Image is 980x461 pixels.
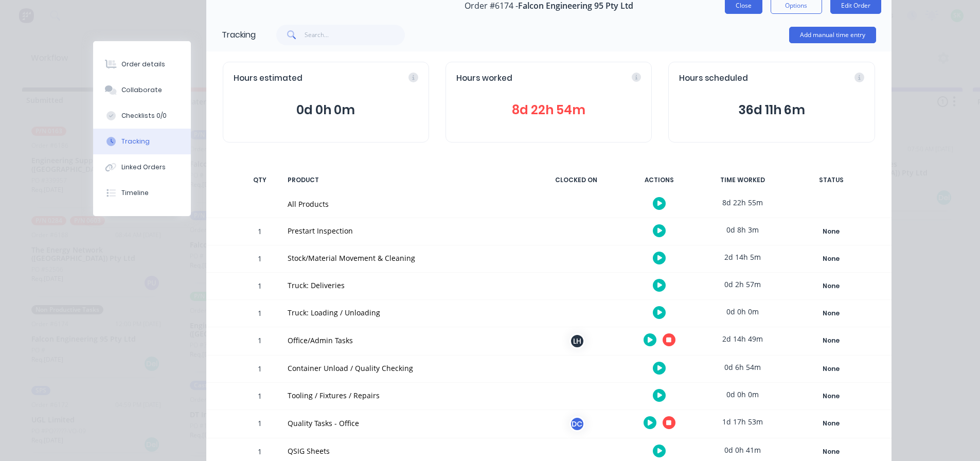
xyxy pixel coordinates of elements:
[794,389,868,403] div: None
[121,163,166,172] div: Linked Orders
[789,27,876,43] button: Add manual time entry
[93,180,191,206] button: Timeline
[794,279,869,293] button: None
[794,279,868,293] div: None
[288,225,525,236] div: Prestart Inspection
[288,335,525,346] div: Office/Admin Tasks
[518,1,633,11] span: Falcon Engineering 95 Pty Ltd
[93,77,191,103] button: Collaborate
[704,273,781,296] div: 0d 2h 57m
[794,389,869,403] button: None
[679,73,748,84] span: Hours scheduled
[288,363,525,374] div: Container Unload / Quality Checking
[704,300,781,323] div: 0d 0h 0m
[121,137,150,146] div: Tracking
[794,362,868,376] div: None
[704,191,781,214] div: 8d 22h 55m
[244,247,275,272] div: 1
[288,280,525,291] div: Truck: Deliveries
[794,252,869,266] button: None
[93,51,191,77] button: Order details
[288,390,525,401] div: Tooling / Fixtures / Repairs
[121,111,167,120] div: Checklists 0/0
[244,384,275,410] div: 1
[794,445,869,459] button: None
[244,274,275,299] div: 1
[456,101,641,119] span: 8d 22h 54m
[288,253,525,263] div: Stock/Material Movement & Cleaning
[538,169,615,191] div: CLOCKED ON
[794,252,868,265] div: None
[288,199,525,209] div: All Products
[244,412,275,438] div: 1
[704,218,781,241] div: 0d 8h 3m
[234,73,302,84] span: Hours estimated
[569,416,585,432] div: DC
[305,25,405,45] input: Search...
[234,101,418,119] span: 0d 0h 0m
[788,169,875,191] div: STATUS
[794,307,868,320] div: None
[569,333,585,349] div: LH
[794,362,869,376] button: None
[704,356,781,379] div: 0d 6h 54m
[288,418,525,429] div: Quality Tasks - Office
[93,129,191,154] button: Tracking
[244,329,275,355] div: 1
[679,101,864,119] span: 36d 11h 6m
[281,169,531,191] div: PRODUCT
[121,85,162,95] div: Collaborate
[794,416,869,431] button: None
[121,60,165,69] div: Order details
[704,245,781,269] div: 2d 14h 5m
[794,445,868,458] div: None
[794,225,868,238] div: None
[621,169,698,191] div: ACTIONS
[288,307,525,318] div: Truck: Loading / Unloading
[794,306,869,321] button: None
[465,1,518,11] span: Order #6174 -
[456,73,512,84] span: Hours worked
[794,224,869,239] button: None
[794,333,869,348] button: None
[288,446,525,456] div: QSIG Sheets
[704,383,781,406] div: 0d 0h 0m
[794,417,868,430] div: None
[794,334,868,347] div: None
[222,29,256,41] div: Tracking
[93,154,191,180] button: Linked Orders
[121,188,149,198] div: Timeline
[244,169,275,191] div: QTY
[93,103,191,129] button: Checklists 0/0
[244,302,275,327] div: 1
[704,327,781,350] div: 2d 14h 49m
[704,169,781,191] div: TIME WORKED
[244,220,275,245] div: 1
[704,410,781,433] div: 1d 17h 53m
[244,357,275,382] div: 1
